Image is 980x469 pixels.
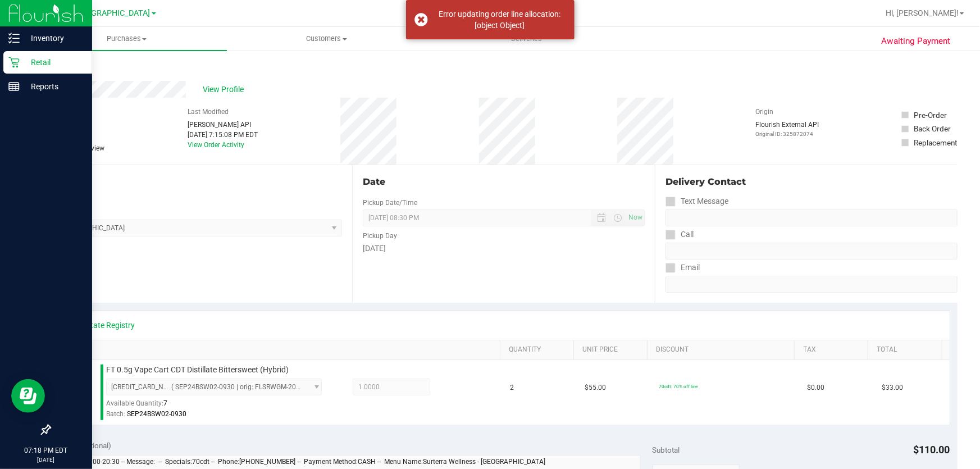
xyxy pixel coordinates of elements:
p: 07:18 PM EDT [5,445,87,456]
span: Hi, [PERSON_NAME]! [886,8,959,17]
div: [PERSON_NAME] API [188,120,258,130]
label: Origin [756,107,774,117]
span: Subtotal [653,445,680,454]
a: View Order Activity [188,141,245,149]
label: Pickup Day [363,231,397,241]
span: Awaiting Payment [882,35,951,48]
span: 7 [163,399,167,407]
div: Error updating order line allocation: [object Object] [434,8,566,31]
div: Pre-Order [914,110,947,121]
span: SEP24BSW02-0930 [127,410,186,418]
span: Customers [227,34,426,44]
inline-svg: Reports [8,81,20,92]
a: SKU [66,345,495,354]
div: Flourish External API [756,120,819,138]
div: Back Order [914,123,951,134]
span: View Profile [203,84,248,95]
inline-svg: Retail [8,57,20,68]
span: Batch: [106,410,125,418]
p: [DATE] [5,456,87,464]
input: Format: (999) 999-9999 [666,210,958,226]
div: Location [49,175,342,189]
div: [DATE] [363,243,645,254]
div: Available Quantity: [106,395,333,417]
span: Purchases [27,34,227,44]
div: Delivery Contact [666,175,958,189]
p: Reports [20,80,87,93]
span: $33.00 [882,383,903,393]
a: Unit Price [582,345,643,354]
a: Quantity [509,345,569,354]
a: Tax [804,345,864,354]
p: Original ID: 325872074 [756,130,819,138]
div: Replacement [914,137,958,148]
label: Last Modified [188,107,229,117]
div: Date [363,175,645,189]
label: Call [666,226,694,243]
span: FT 0.5g Vape Cart CDT Distillate Bittersweet (Hybrid) [106,365,289,375]
label: Text Message [666,193,728,210]
span: 70cdt: 70% off line [659,384,698,389]
span: $110.00 [914,444,950,456]
a: View State Registry [68,320,135,331]
a: Customers [227,27,427,51]
a: Total [877,345,938,354]
div: [DATE] 7:15:08 PM EDT [188,130,258,140]
a: Purchases [27,27,227,51]
span: [GEOGRAPHIC_DATA] [74,8,151,18]
span: $0.00 [808,383,825,393]
label: Email [666,259,700,276]
p: Inventory [20,31,87,45]
span: $55.00 [585,383,606,393]
span: 2 [510,383,514,393]
inline-svg: Inventory [8,33,20,44]
input: Format: (999) 999-9999 [666,243,958,259]
p: Retail [20,56,87,69]
iframe: Resource center [11,379,45,413]
a: Discount [656,345,790,354]
label: Pickup Date/Time [363,198,417,208]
